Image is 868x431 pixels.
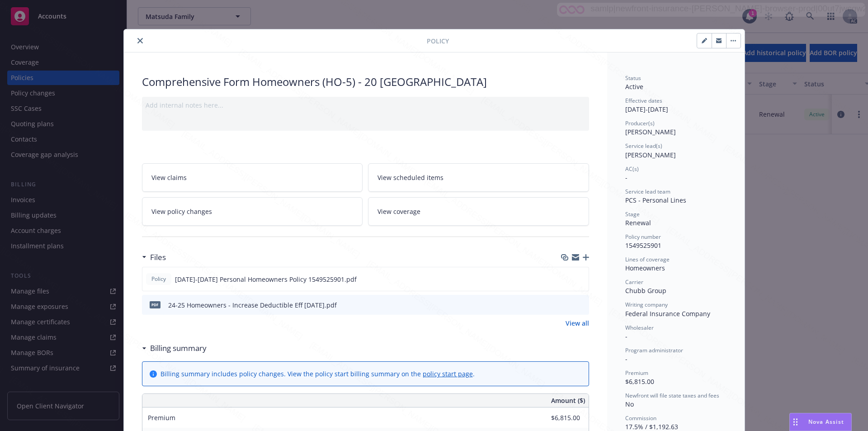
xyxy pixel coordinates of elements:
[625,264,665,272] span: Homeowners
[142,163,363,192] a: View claims
[625,74,641,82] span: Status
[625,173,627,182] span: -
[625,241,661,250] span: 1549525901
[625,256,670,263] span: Lines of coverage
[148,413,175,422] span: Premium
[625,392,719,399] span: Newfront will file state taxes and fees
[377,173,443,182] span: View scheduled items
[625,97,726,114] div: [DATE] - [DATE]
[625,218,651,227] span: Renewal
[135,35,146,46] button: close
[625,233,661,241] span: Policy number
[625,151,676,159] span: [PERSON_NAME]
[150,275,168,283] span: Policy
[625,332,627,341] span: -
[625,210,640,218] span: Stage
[625,377,654,386] span: $6,815.00
[625,346,683,354] span: Program administrator
[625,142,662,150] span: Service lead(s)
[625,414,656,422] span: Commission
[142,342,207,354] div: Billing summary
[562,275,570,284] button: download file
[625,119,655,127] span: Producer(s)
[625,188,670,195] span: Service lead team
[563,300,570,310] button: download file
[368,197,589,226] a: View coverage
[146,100,585,110] div: Add internal notes here...
[625,324,654,332] span: Wholesaler
[142,74,589,90] div: Comprehensive Form Homeowners (HO-5) - 20 [GEOGRAPHIC_DATA]
[625,278,643,286] span: Carrier
[150,251,166,263] h3: Files
[577,275,585,284] button: preview file
[625,422,678,431] span: 17.5% / $1,192.63
[566,318,589,328] a: View all
[551,396,585,405] span: Amount ($)
[808,418,844,426] span: Nova Assist
[625,286,666,295] span: Chubb Group
[168,300,337,310] div: 24-25 Homeowners - Increase Deductible Eff [DATE].pdf
[625,82,643,91] span: Active
[142,251,166,263] div: Files
[150,301,160,308] span: pdf
[625,97,662,104] span: Effective dates
[150,342,207,354] h3: Billing summary
[625,400,634,408] span: No
[427,36,449,46] span: Policy
[625,369,648,377] span: Premium
[625,301,668,308] span: Writing company
[160,369,475,379] div: Billing summary includes policy changes. View the policy start billing summary on the .
[625,355,627,363] span: -
[151,207,212,216] span: View policy changes
[175,275,357,284] span: [DATE]-[DATE] Personal Homeowners Policy 1549525901.pdf
[577,300,585,310] button: preview file
[151,173,187,182] span: View claims
[625,165,639,173] span: AC(s)
[142,197,363,226] a: View policy changes
[789,413,852,431] button: Nova Assist
[790,413,801,431] div: Drag to move
[377,207,420,216] span: View coverage
[625,196,686,204] span: PCS - Personal Lines
[423,369,473,378] a: policy start page
[368,163,589,192] a: View scheduled items
[625,128,676,136] span: [PERSON_NAME]
[527,411,585,425] input: 0.00
[625,309,710,318] span: Federal Insurance Company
